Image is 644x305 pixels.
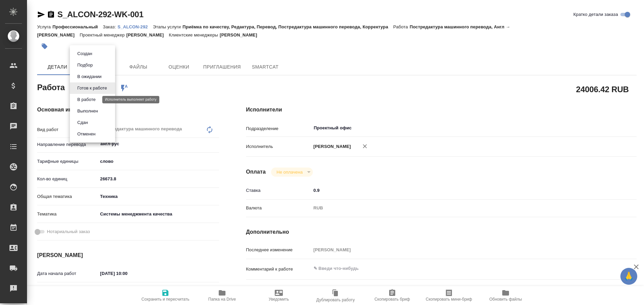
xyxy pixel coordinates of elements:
button: Отменен [75,130,98,138]
button: Подбор [75,61,95,69]
button: В ожидании [75,73,104,80]
button: Готов к работе [75,84,109,92]
button: В работе [75,96,98,103]
button: Создан [75,50,94,57]
button: Выполнен [75,107,100,115]
button: Сдан [75,119,90,126]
